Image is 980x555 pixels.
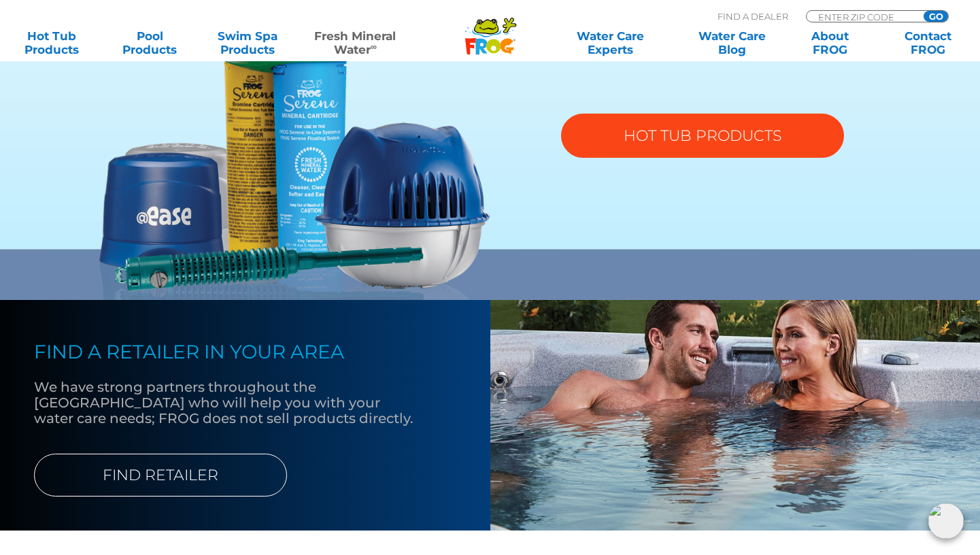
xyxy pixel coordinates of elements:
[99,5,490,300] img: fmw-hot-tub-product-v2
[14,29,90,56] a: Hot TubProducts
[34,380,422,426] p: We have strong partners throughout the [GEOGRAPHIC_DATA] who will help you with your water care n...
[890,29,966,56] a: ContactFROG
[371,41,377,52] sup: ∞
[561,114,844,158] a: HOT TUB PRODUCTS
[549,29,673,56] a: Water CareExperts
[694,29,771,56] a: Water CareBlog
[817,11,909,22] input: Zip Code Form
[209,29,286,56] a: Swim SpaProducts
[112,29,188,56] a: PoolProducts
[34,341,422,363] h4: FIND A RETAILER IN YOUR AREA
[34,454,287,497] a: FIND RETAILER
[307,29,403,56] a: Fresh MineralWater∞
[928,503,964,539] img: openIcon
[792,29,868,56] a: AboutFROG
[717,10,788,22] p: Find A Dealer
[924,11,948,22] input: GO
